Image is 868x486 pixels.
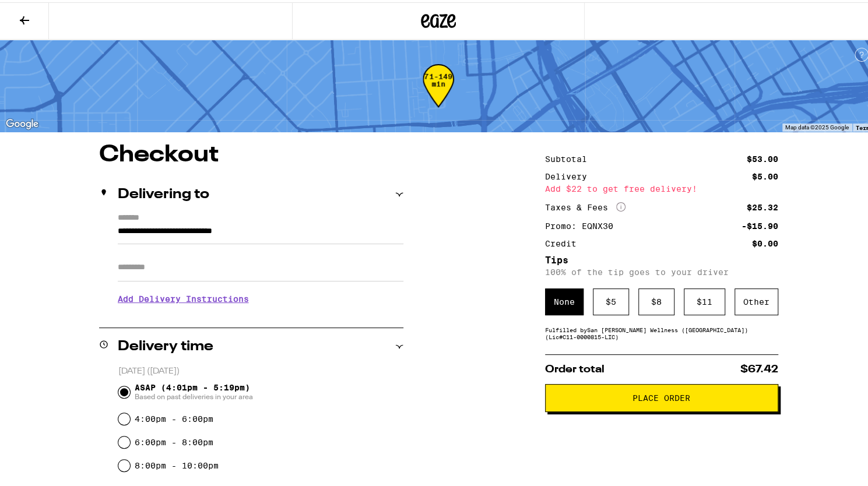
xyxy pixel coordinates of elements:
h1: Checkout [99,141,403,164]
span: Order total [545,362,605,372]
div: $ 11 [684,286,725,313]
img: Google [3,114,41,129]
div: $ 5 [593,286,629,313]
div: None [545,286,584,313]
p: [DATE] ([DATE]) [118,364,403,375]
h2: Delivery time [118,337,213,351]
div: Fulfilled by San [PERSON_NAME] Wellness ([GEOGRAPHIC_DATA]) (Lic# C11-0000815-LIC ) [545,324,778,338]
div: Promo: EQNX30 [545,220,621,228]
div: $25.32 [747,201,778,209]
span: ASAP (4:01pm - 5:19pm) [135,381,253,399]
span: Map data ©2025 Google [785,122,849,128]
h3: Add Delivery Instructions [118,283,403,310]
span: Based on past deliveries in your area [135,390,253,399]
div: -$15.90 [742,220,778,228]
h2: Delivering to [118,185,209,199]
div: $0.00 [752,237,778,245]
div: Taxes & Fees [545,200,625,210]
label: 6:00pm - 8:00pm [135,435,213,445]
div: Delivery [545,170,595,178]
span: Place Order [632,392,690,400]
div: Subtotal [545,153,595,161]
p: We'll contact you at [PHONE_NUMBER] when we arrive [118,310,403,319]
div: Add $22 to get free delivery! [545,182,778,191]
span: Hi. Need any help? [7,8,84,17]
label: 8:00pm - 10:00pm [135,459,219,468]
div: Other [735,286,778,313]
span: $67.42 [740,362,778,372]
div: Credit [545,237,585,245]
div: 71-149 min [423,71,454,114]
div: $5.00 [752,170,778,178]
div: $53.00 [747,153,778,161]
p: 100% of the tip goes to your driver [545,265,778,274]
a: Open this area in Google Maps (opens a new window) [3,114,41,129]
button: Place Order [545,382,778,410]
h5: Tips [545,253,778,263]
div: $ 8 [638,286,674,313]
label: 4:00pm - 6:00pm [135,412,213,421]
